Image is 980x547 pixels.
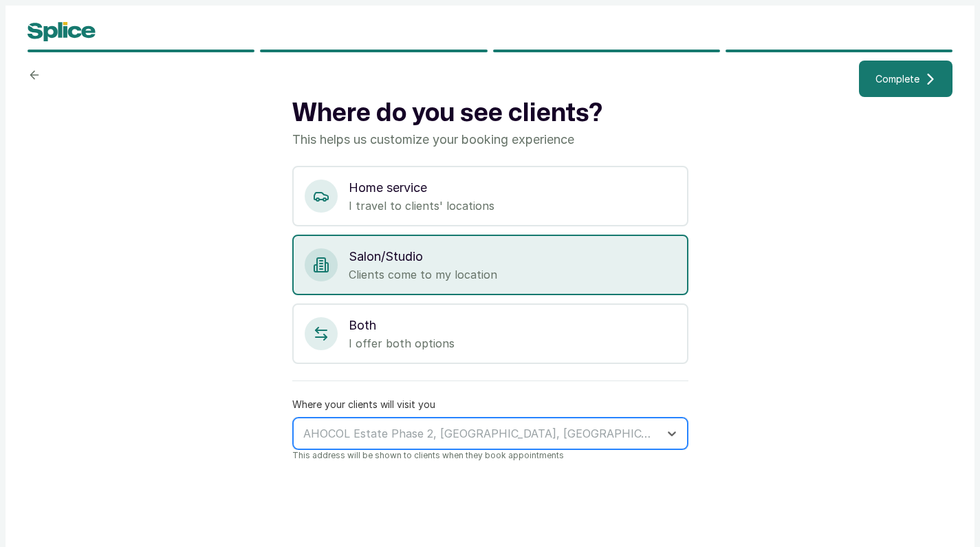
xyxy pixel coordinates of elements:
div: Home serviceI travel to clients' locations [292,166,688,226]
button: Complete [859,61,952,97]
p: This helps us customize your booking experience [292,130,688,149]
p: Clients come to my location [349,266,676,283]
label: Where your clients will visit you [292,398,435,411]
p: Salon/Studio [349,247,676,266]
h1: Where do you see clients? [292,97,688,130]
p: Both [349,316,676,335]
span: Complete [875,72,919,86]
div: Salon/StudioClients come to my location [292,235,688,295]
p: I travel to clients' locations [349,197,676,214]
p: This address will be shown to clients when they book appointments [292,450,688,461]
p: I offer both options [349,335,676,352]
p: Home service [349,178,676,197]
div: BothI offer both options [292,303,688,364]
